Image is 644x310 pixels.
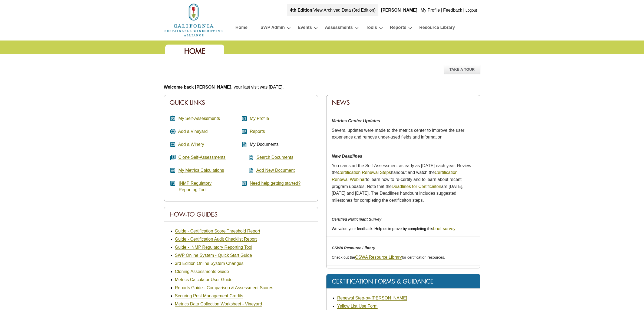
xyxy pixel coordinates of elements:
a: Reports [250,129,265,134]
a: My Metrics Calculations [178,168,224,173]
a: Deadlines for Certificaiton [392,184,441,189]
a: SWP Admin [260,24,285,33]
span: Several updates were made to the metrics center to improve the user experience and remove under-u... [332,128,464,140]
a: CSWA Resource Library [355,255,402,260]
a: Metrics Data Collection Worksheet - Vineyard [175,302,262,306]
div: How-To Guides [164,207,318,222]
img: logo_cswa2x.png [164,3,223,37]
a: Logout [465,8,477,12]
div: Take A Tour [444,65,480,74]
a: Need help getting started? [250,181,300,186]
a: Certification Renewal Steps [338,170,391,175]
a: Add New Document [256,168,295,173]
a: Guide - INMP Regulatory Reporting Tool [175,245,252,250]
a: My Self-Assessments [178,116,220,121]
div: | [440,4,442,16]
a: Certification Renewal Webinar [332,170,458,182]
a: Resource Library [419,24,455,33]
strong: Metrics Center Updates [332,119,380,123]
a: My Profile [421,8,440,12]
a: Home [164,17,223,22]
i: add_circle [170,128,176,135]
a: Yellow List Use Form [337,304,378,309]
a: Clone Self-Assessments [178,155,225,160]
a: Assessments [325,24,353,33]
div: News [326,95,480,110]
a: Reports [390,24,406,33]
a: Guide - Certification Audit Checklist Report [175,237,257,242]
em: CSWA Resource Library [332,246,375,250]
a: My Profile [250,116,269,121]
a: Renewal Step-by-[PERSON_NAME] [337,296,407,301]
i: assignment_turned_in [170,115,176,122]
i: queue [170,154,176,161]
b: [PERSON_NAME] [381,8,417,12]
div: | [463,4,465,16]
span: Home [184,46,205,56]
a: Cloning Assessments Guide [175,269,229,274]
a: View Archived Data (3rd Edition) [313,8,376,12]
div: Quick Links [164,95,318,110]
a: Add a Winery [178,142,204,147]
div: | [418,4,420,16]
a: SWP Online System - Quick Start Guide [175,253,252,258]
i: help_center [241,180,247,187]
a: Feedback [443,8,462,12]
span: We value your feedback. Help us improve by completing this . [332,227,457,231]
a: 3rd Edition Online System Changes [175,261,243,266]
span: Check out the for certification resources. [332,255,445,260]
div: Certification Forms & Guidance [326,274,480,289]
a: INMP RegulatoryReporting Tool [179,181,212,192]
p: , your last visit was [DATE]. [164,84,480,91]
strong: 4th Edition [290,8,312,12]
a: brief survey [433,226,455,231]
a: Guide - Certification Score Threshold Report [175,229,260,234]
i: description [241,141,247,148]
i: account_box [241,115,247,122]
a: Add a Vineyard [178,129,208,134]
i: find_in_page [241,154,254,161]
a: Search Documents [256,155,293,160]
a: Tools [366,24,377,33]
a: Events [298,24,312,33]
span: My Documents [250,142,279,147]
i: add_box [170,141,176,148]
div: | [287,4,378,16]
p: You can start the Self-Assessment as early as [DATE] each year. Review the handout and watch the ... [332,162,475,204]
i: note_add [241,167,254,174]
i: article [170,180,176,187]
i: assessment [241,128,247,135]
a: Home [236,24,247,33]
em: Certified Participant Survey [332,217,382,221]
a: Metrics Calculator User Guide [175,277,233,282]
a: Securing Pest Management Credits [175,294,243,298]
i: calculate [170,167,176,174]
b: Welcome back [PERSON_NAME] [164,85,232,89]
strong: New Deadlines [332,154,362,159]
a: Reports Guide - Comparison & Assessment Scores [175,285,273,290]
